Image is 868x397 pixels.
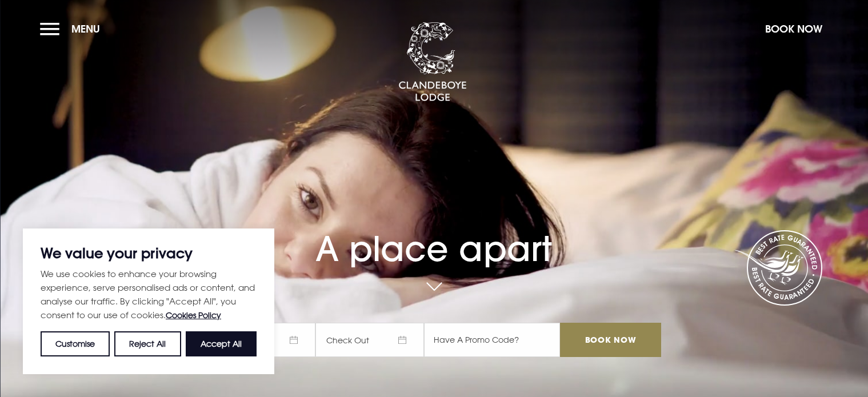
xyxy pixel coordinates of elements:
button: Menu [40,17,106,41]
div: We value your privacy [23,228,274,374]
p: We use cookies to enhance your browsing experience, serve personalised ads or content, and analys... [41,267,257,322]
a: Cookies Policy [166,310,221,320]
input: Have A Promo Code? [424,323,560,357]
img: Clandeboye Lodge [398,22,467,102]
button: Customise [41,331,110,356]
span: Check Out [315,323,424,357]
button: Book Now [759,17,828,41]
p: We value your privacy [41,246,257,260]
span: Menu [71,22,100,35]
button: Reject All [114,331,181,356]
input: Book Now [560,323,661,357]
button: Accept All [186,331,257,356]
h1: A place apart [207,204,661,269]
